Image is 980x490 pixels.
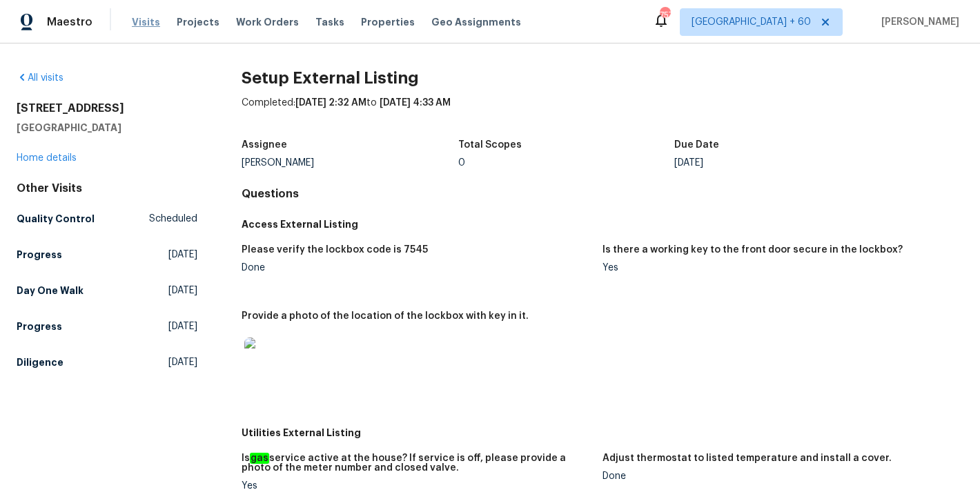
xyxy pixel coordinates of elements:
span: [GEOGRAPHIC_DATA] + 60 [692,15,811,29]
a: Home details [17,153,77,163]
h5: Utilities External Listing [242,426,963,440]
h5: [GEOGRAPHIC_DATA] [17,121,197,135]
em: gas [250,453,269,464]
a: All visits [17,73,63,83]
div: Done [242,263,591,273]
div: Done [602,471,952,481]
h5: Adjust thermostat to listed temperature and install a cover. [602,453,892,463]
div: 757 [660,8,669,22]
h5: Progress [17,248,62,262]
h5: Assignee [242,140,287,150]
h5: Diligence [17,355,63,369]
span: Geo Assignments [431,15,521,29]
span: [DATE] [168,320,197,333]
span: Visits [132,15,160,29]
h5: Progress [17,320,62,333]
span: Projects [177,15,219,29]
span: [DATE] [168,248,197,262]
span: Maestro [47,15,92,29]
span: Work Orders [236,15,299,29]
span: Tasks [315,17,344,27]
a: Diligence[DATE] [17,350,197,375]
div: Completed: to [242,96,963,132]
a: Progress[DATE] [17,314,197,339]
div: [DATE] [674,158,891,168]
span: [DATE] [168,284,197,297]
h4: Questions [242,187,963,201]
h5: Is service active at the house? If service is off, please provide a photo of the meter number and... [242,453,591,473]
a: Day One Walk[DATE] [17,278,197,303]
div: Yes [602,263,952,273]
h5: Provide a photo of the location of the lockbox with key in it. [242,311,529,321]
div: 0 [458,158,675,168]
span: [DATE] 2:32 AM [295,98,366,108]
h5: Please verify the lockbox code is 7545 [242,245,428,255]
a: Progress[DATE] [17,242,197,267]
a: Quality ControlScheduled [17,206,197,231]
div: Other Visits [17,182,197,195]
div: [PERSON_NAME] [242,158,458,168]
h5: Total Scopes [458,140,522,150]
h2: [STREET_ADDRESS] [17,101,197,115]
h5: Is there a working key to the front door secure in the lockbox? [602,245,903,255]
span: Properties [361,15,415,29]
h5: Day One Walk [17,284,84,297]
span: [DATE] 4:33 AM [380,98,451,108]
h5: Access External Listing [242,217,963,231]
span: Scheduled [149,212,197,226]
span: [PERSON_NAME] [876,15,959,29]
h5: Due Date [674,140,719,150]
h5: Quality Control [17,212,95,226]
span: [DATE] [168,355,197,369]
h2: Setup External Listing [242,71,963,85]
